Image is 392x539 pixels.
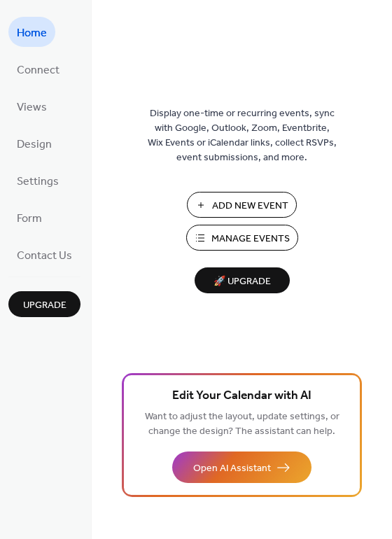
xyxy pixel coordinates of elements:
[195,267,290,293] button: 🚀 Upgrade
[23,298,66,313] span: Upgrade
[17,134,52,155] span: Design
[148,106,337,165] span: Display one-time or recurring events, sync with Google, Outlook, Zoom, Eventbrite, Wix Events or ...
[17,97,47,118] span: Views
[8,165,67,195] a: Settings
[8,291,80,317] button: Upgrade
[8,128,60,158] a: Design
[17,22,47,44] span: Home
[211,232,290,246] span: Manage Events
[8,91,55,121] a: Views
[8,17,55,47] a: Home
[17,59,59,81] span: Connect
[17,208,42,230] span: Form
[186,225,298,251] button: Manage Events
[172,386,311,406] span: Edit Your Calendar with AI
[8,54,68,84] a: Connect
[8,239,80,269] a: Contact Us
[187,192,297,218] button: Add New Event
[172,451,311,483] button: Open AI Assistant
[203,272,281,291] span: 🚀 Upgrade
[145,407,339,441] span: Want to adjust the layout, update settings, or change the design? The assistant can help.
[17,245,72,267] span: Contact Us
[212,199,288,213] span: Add New Event
[193,461,271,476] span: Open AI Assistant
[8,202,50,232] a: Form
[17,171,59,192] span: Settings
